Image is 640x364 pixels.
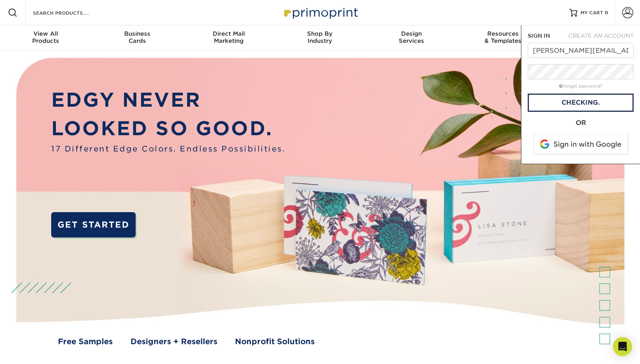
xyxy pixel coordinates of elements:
[559,84,602,89] a: forgot password?
[366,25,457,51] a: DesignServices
[131,336,217,347] a: Designers + Resellers
[183,25,274,51] a: Direct MailMarketing
[58,336,113,347] a: Free Samples
[281,4,360,21] img: Primoprint
[274,30,365,44] div: Industry
[457,25,548,51] a: Resources& Templates
[183,30,274,37] span: Direct Mail
[568,33,634,39] span: CREATE AN ACCOUNT
[580,10,603,16] span: MY CART
[274,25,365,51] a: Shop ByIndustry
[32,8,110,17] input: SEARCH PRODUCTS.....
[274,30,365,37] span: Shop By
[91,30,183,44] div: Cards
[51,143,285,155] span: 17 Different Edge Colors. Endless Possibilities.
[91,30,183,37] span: Business
[51,86,285,115] p: EDGY NEVER
[366,30,457,44] div: Services
[51,212,136,238] a: GET STARTED
[528,118,634,128] div: OR
[51,114,285,143] p: LOOKED SO GOOD.
[528,33,550,39] span: SIGN IN
[366,30,457,37] span: Design
[457,30,548,37] span: Resources
[91,25,183,51] a: BusinessCards
[235,336,315,347] a: Nonprofit Solutions
[528,43,634,58] input: Email
[613,337,632,356] div: Open Intercom Messenger
[457,30,548,44] div: & Templates
[528,94,634,112] a: Checking.
[605,10,608,15] span: 0
[183,30,274,44] div: Marketing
